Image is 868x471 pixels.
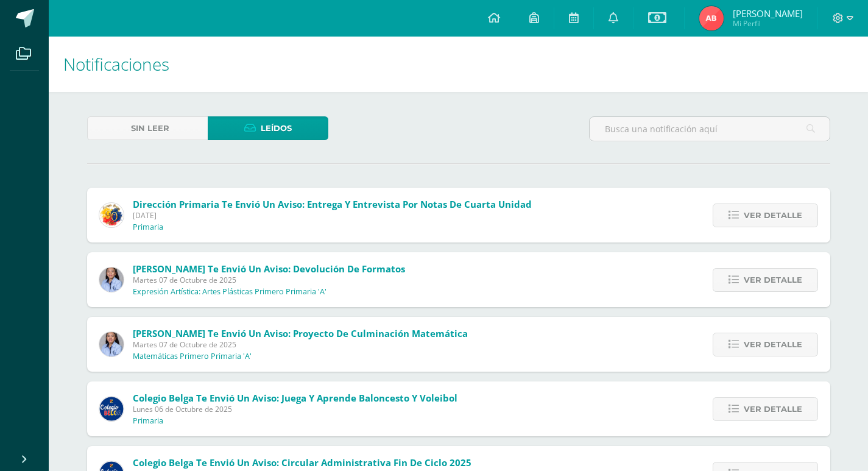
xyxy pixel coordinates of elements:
[87,116,208,140] a: Sin leer
[744,333,802,356] span: Ver detalle
[261,117,292,140] span: Leídos
[133,327,468,339] span: [PERSON_NAME] te envió un aviso: Proyecto de culminación Matemática
[133,287,326,297] p: Expresión Artística: Artes Plásticas Primero Primaria 'A'
[133,198,532,210] span: Dirección Primaria te envió un aviso: Entrega y entrevista por Notas de Cuarta Unidad
[99,267,124,292] img: cd70970ff989681eb4d9716f04c67d2c.png
[131,117,169,140] span: Sin leer
[699,6,724,30] img: fb91847b5dc189ef280973811f68182c.png
[133,392,457,404] span: Colegio Belga te envió un aviso: Juega y aprende baloncesto y voleibol
[744,398,802,420] span: Ver detalle
[99,203,124,227] img: 050f0ca4ac5c94d5388e1bdfdf02b0f1.png
[133,339,468,350] span: Martes 07 de Octubre de 2025
[590,117,830,141] input: Busca una notificación aquí
[208,116,328,140] a: Leídos
[133,352,252,361] p: Matemáticas Primero Primaria 'A'
[99,332,124,356] img: cd70970ff989681eb4d9716f04c67d2c.png
[744,204,802,227] span: Ver detalle
[63,52,169,76] span: Notificaciones
[133,275,405,285] span: Martes 07 de Octubre de 2025
[733,7,803,19] span: [PERSON_NAME]
[744,269,802,291] span: Ver detalle
[133,416,163,426] p: Primaria
[133,210,532,221] span: [DATE]
[133,222,163,232] p: Primaria
[733,18,803,29] span: Mi Perfil
[133,404,457,414] span: Lunes 06 de Octubre de 2025
[99,397,124,421] img: 919ad801bb7643f6f997765cf4083301.png
[133,456,471,469] span: Colegio Belga te envió un aviso: Circular Administrativa Fin de Ciclo 2025
[133,263,405,275] span: [PERSON_NAME] te envió un aviso: Devolución de formatos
